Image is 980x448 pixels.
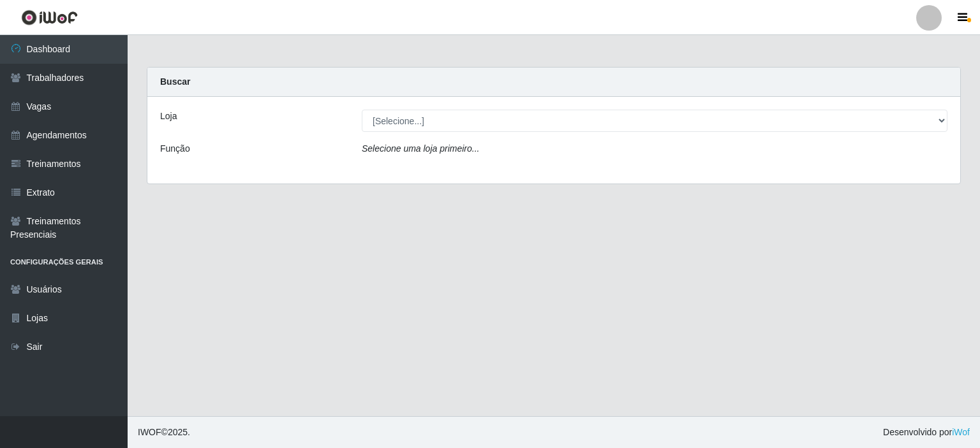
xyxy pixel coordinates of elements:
label: Função [160,142,190,155]
span: IWOF [138,427,161,437]
img: CoreUI Logo [21,10,78,25]
a: iWof [952,427,970,437]
strong: Buscar [160,76,190,87]
span: Desenvolvido por [883,426,970,439]
span: © 2025 . [138,426,190,439]
label: Loja [160,110,177,123]
i: Selecione uma loja primeiro... [362,143,479,154]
